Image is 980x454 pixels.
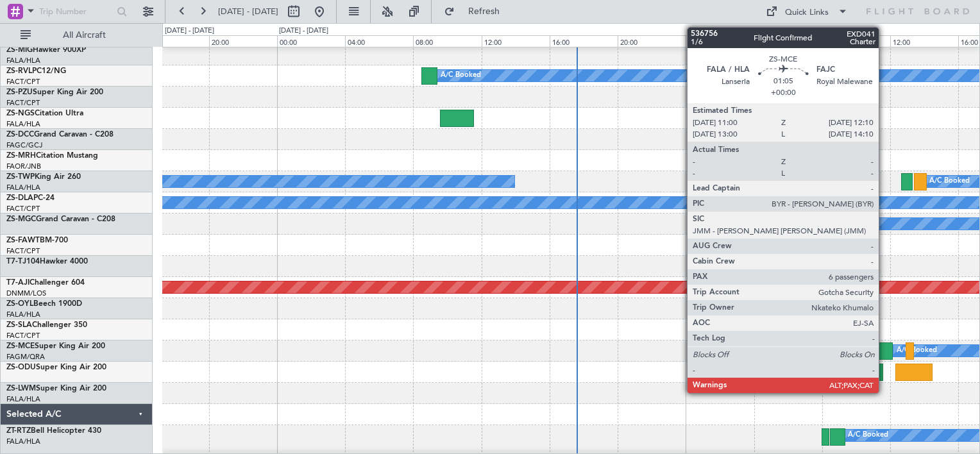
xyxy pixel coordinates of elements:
a: ZS-DLAPC-24 [6,194,55,202]
span: ZS-TWP [6,173,35,181]
div: 16:00 [141,35,209,47]
div: 12:00 [890,35,958,47]
a: FAOR/JNB [6,162,41,171]
a: ZS-SLAChallenger 350 [6,321,87,329]
a: ZS-DCCGrand Caravan - C208 [6,131,114,139]
div: 08:00 [822,35,890,47]
div: A/C Booked [848,426,888,445]
a: ZS-OYLBeech 1900D [6,300,82,308]
a: FAGM/QRA [6,352,45,362]
div: 20:00 [209,35,277,47]
div: 08:00 [413,35,481,47]
span: ZS-MGC [6,215,36,223]
a: FALA/HLA [6,437,40,446]
span: T7-AJI [6,279,30,287]
span: ZS-PZU [6,88,33,96]
span: ZS-MIG [6,46,33,54]
a: ZS-MIGHawker 900XP [6,46,86,54]
div: 04:00 [345,35,413,47]
span: T7-TJ104 [6,258,40,265]
div: A/C Booked [897,341,937,360]
span: ZS-SLA [6,321,32,329]
span: [DATE] - [DATE] [218,6,278,17]
button: All Aircraft [14,25,139,46]
div: [DATE] - [DATE] [688,26,737,37]
span: ZS-LWM [6,385,36,392]
div: A/C Booked [837,214,877,233]
a: FALA/HLA [6,56,40,65]
button: Refresh [438,1,515,22]
a: FACT/CPT [6,98,40,108]
div: [DATE] - [DATE] [165,26,214,37]
a: ZS-MRHCitation Mustang [6,152,98,160]
span: All Aircraft [33,31,135,40]
a: FACT/CPT [6,331,40,340]
span: ZS-DLA [6,194,33,202]
a: FALA/HLA [6,310,40,319]
span: ZS-RVL [6,67,32,75]
a: ZS-MGCGrand Caravan - C208 [6,215,115,223]
a: FACT/CPT [6,246,40,256]
a: T7-TJ104Hawker 4000 [6,258,88,265]
a: T7-AJIChallenger 604 [6,279,85,287]
a: DNMM/LOS [6,289,46,298]
button: Quick Links [759,1,854,22]
span: ZS-FAW [6,237,35,244]
a: FAGC/GCJ [6,140,42,150]
a: FALA/HLA [6,119,40,129]
a: ZS-NGSCitation Ultra [6,110,83,117]
a: ZS-TWPKing Air 260 [6,173,81,181]
a: FACT/CPT [6,77,40,87]
a: ZS-LWMSuper King Air 200 [6,385,106,392]
div: 04:00 [754,35,822,47]
a: FACT/CPT [6,204,40,214]
span: ZS-MRH [6,152,36,160]
div: 12:00 [482,35,550,47]
span: ZS-OYL [6,300,33,308]
div: Quick Links [785,6,829,19]
a: ZS-RVLPC12/NG [6,67,66,75]
a: ZT-RTZBell Helicopter 430 [6,427,101,435]
a: ZS-FAWTBM-700 [6,237,68,244]
span: ZS-NGS [6,110,35,117]
div: 16:00 [550,35,618,47]
input: Trip Number [39,2,113,21]
span: Refresh [457,7,511,16]
a: ZS-ODUSuper King Air 200 [6,364,106,371]
span: ZS-MCE [6,342,35,350]
div: A/C Booked [929,172,970,191]
div: [DATE] - [DATE] [279,26,328,37]
div: 20:00 [618,35,686,47]
div: A/C Booked [441,66,481,85]
span: ZS-ODU [6,364,36,371]
span: ZT-RTZ [6,427,31,435]
a: ZS-PZUSuper King Air 200 [6,88,103,96]
a: ZS-MCESuper King Air 200 [6,342,105,350]
span: ZS-DCC [6,131,34,139]
a: FALA/HLA [6,183,40,192]
div: 00:00 [686,35,754,47]
div: 00:00 [277,35,345,47]
a: FALA/HLA [6,394,40,404]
